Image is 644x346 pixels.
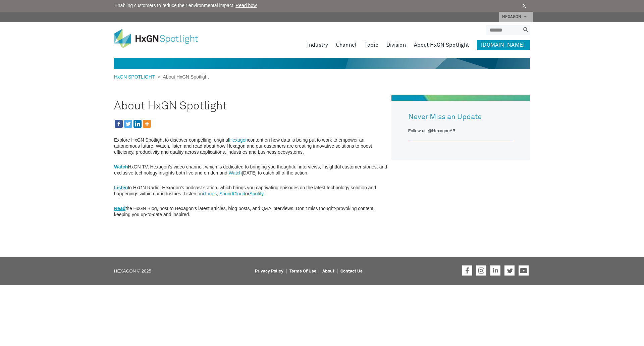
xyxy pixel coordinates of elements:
a: Watch [114,164,128,169]
a: Listen [114,185,128,190]
h3: Never Miss an Update [408,113,513,121]
a: Division [386,40,406,50]
a: Watch [229,170,242,176]
a: Read [114,206,125,211]
a: Hexagon on Instagram [476,265,486,276]
a: Industry [307,40,328,50]
a: X [523,2,526,10]
a: [DOMAIN_NAME] [477,40,530,50]
a: Spotify [249,191,263,196]
a: HEXAGON [499,12,533,22]
a: Hexagon on Youtube [519,265,529,276]
a: Hexagon on LinkedIn [490,265,500,276]
a: HxGN SPOTLIGHT [114,74,157,80]
p: HxGN TV, Hexagon’s video channel, which is dedicated to bringing you thoughtful interviews, insig... [114,164,388,176]
div: > [114,73,209,81]
a: Hexagon on Facebook [462,265,472,276]
a: SoundCloud [219,191,245,196]
a: Contact Us [340,269,363,274]
a: Terms Of Use [289,269,316,274]
a: Read how [235,3,257,8]
p: HEXAGON © 2025 [114,266,251,283]
a: Linkedin [133,120,142,128]
a: iTunes, [203,191,218,196]
span: Enabling customers to reduce their environmental impact | [115,2,257,9]
p: Explore HxGN Spotlight to discover compelling, original content on how data is being put to work ... [114,137,388,155]
img: HxGN Spotlight [114,29,208,48]
a: More [143,120,151,128]
a: Follow us @HexagonAB [408,128,455,133]
a: About HxGN Spotlight [414,40,469,50]
a: Channel [336,40,357,50]
a: Hexagon on Twitter [504,265,515,276]
p: the HxGN Blog, host to Hexagon’s latest articles, blog posts, and Q&A interviews. Don’t miss thou... [114,205,388,217]
a: About [322,269,334,274]
a: Twitter [124,120,132,128]
a: Topic [365,40,378,50]
a: Privacy Policy [255,269,283,274]
a: Facebook [115,120,123,128]
h1: About HxGN Spotlight [114,95,388,117]
span: About HxGN Spotlight [160,74,209,80]
p: to HxGN Radio, Hexagon’s podcast station, which brings you captivating episodes on the latest tec... [114,185,388,197]
a: Hexagon [229,137,248,143]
